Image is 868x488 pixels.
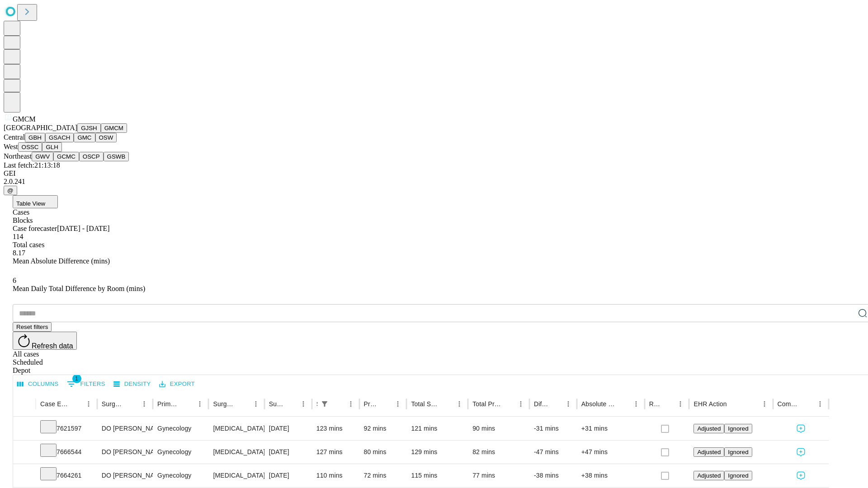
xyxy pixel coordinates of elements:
div: DO [PERSON_NAME] [PERSON_NAME] Do [102,417,148,440]
button: GBH [25,133,45,142]
div: [MEDICAL_DATA] [MEDICAL_DATA] AND OR [MEDICAL_DATA] [213,417,259,440]
div: 121 mins [411,417,463,440]
span: 8.17 [13,249,25,257]
div: [DATE] [269,441,307,464]
button: Show filters [65,377,108,391]
button: OSW [95,133,117,142]
div: EHR Action [693,400,726,408]
div: 115 mins [411,464,463,487]
button: Sort [617,398,630,410]
div: Case Epic Id [40,400,69,408]
button: GCMC [53,152,79,161]
div: 92 mins [364,417,402,440]
button: GLH [42,142,61,152]
span: 6 [13,277,16,284]
button: OSCP [79,152,104,161]
span: Ignored [728,472,748,479]
button: Sort [284,398,297,410]
button: Sort [181,398,193,410]
span: West [4,143,18,150]
div: Primary Service [157,400,180,408]
span: Case forecaster [13,225,57,232]
div: 127 mins [316,441,355,464]
button: Sort [549,398,562,410]
span: Table View [16,200,45,207]
button: Menu [814,398,826,410]
button: OSSC [18,142,42,152]
div: 129 mins [411,441,463,464]
div: Resolved in EHR [649,400,661,408]
span: Mean Absolute Difference (mins) [13,257,110,265]
button: Expand [18,445,31,460]
div: Difference [534,400,548,408]
div: 110 mins [316,464,355,487]
div: 1 active filter [318,398,331,410]
button: Refresh data [13,332,77,350]
button: Adjusted [693,424,724,433]
div: Scheduled In Room Duration [316,400,317,408]
span: Adjusted [697,425,721,432]
div: 2.0.241 [4,178,864,186]
button: Sort [661,398,674,410]
button: Menu [82,398,95,410]
div: [DATE] [269,464,307,487]
div: Gynecology [157,417,204,440]
button: GMC [74,133,95,142]
button: Sort [502,398,514,410]
button: Ignored [724,424,752,433]
button: Sort [440,398,453,410]
button: Ignored [724,471,752,480]
div: +47 mins [581,441,640,464]
button: GWV [32,152,53,161]
button: Menu [344,398,357,410]
span: Northeast [4,152,32,160]
button: Menu [297,398,310,410]
button: Sort [801,398,814,410]
button: GSWB [104,152,129,161]
span: 114 [13,233,23,240]
div: [DATE] [269,417,307,440]
span: Central [4,133,25,141]
button: Reset filters [13,322,52,332]
div: Predicted In Room Duration [364,400,378,408]
button: Sort [379,398,392,410]
div: +38 mins [581,464,640,487]
button: Sort [70,398,82,410]
button: Sort [728,398,741,410]
div: GEI [4,169,864,178]
button: GSACH [45,133,74,142]
div: 80 mins [364,441,402,464]
div: -31 mins [534,417,572,440]
span: Refresh data [32,342,73,350]
span: Mean Daily Total Difference by Room (mins) [13,285,145,292]
span: Adjusted [697,449,721,455]
button: Menu [250,398,262,410]
span: [GEOGRAPHIC_DATA] [4,124,77,131]
button: Ignored [724,447,752,457]
div: [MEDICAL_DATA] [MEDICAL_DATA] AND OR [MEDICAL_DATA] [213,464,259,487]
div: 77 mins [472,464,525,487]
button: Sort [332,398,344,410]
button: Adjusted [693,447,724,457]
button: Show filters [318,398,331,410]
div: Total Predicted Duration [472,400,501,408]
button: Menu [674,398,687,410]
div: -47 mins [534,441,572,464]
div: DO [PERSON_NAME] [PERSON_NAME] Do [102,464,148,487]
div: Surgery Date [269,400,283,408]
span: Last fetch: 21:13:18 [4,161,60,169]
div: [MEDICAL_DATA] DIAGNOSTIC [213,441,259,464]
div: Surgery Name [213,400,236,408]
button: Menu [138,398,151,410]
span: [DATE] - [DATE] [57,225,109,232]
button: GJSH [77,123,101,133]
div: 72 mins [364,464,402,487]
button: Menu [514,398,527,410]
span: Ignored [728,425,748,432]
div: Surgeon Name [102,400,124,408]
button: Sort [237,398,250,410]
div: Gynecology [157,464,204,487]
div: 123 mins [316,417,355,440]
button: Select columns [15,377,61,391]
span: @ [7,187,14,194]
